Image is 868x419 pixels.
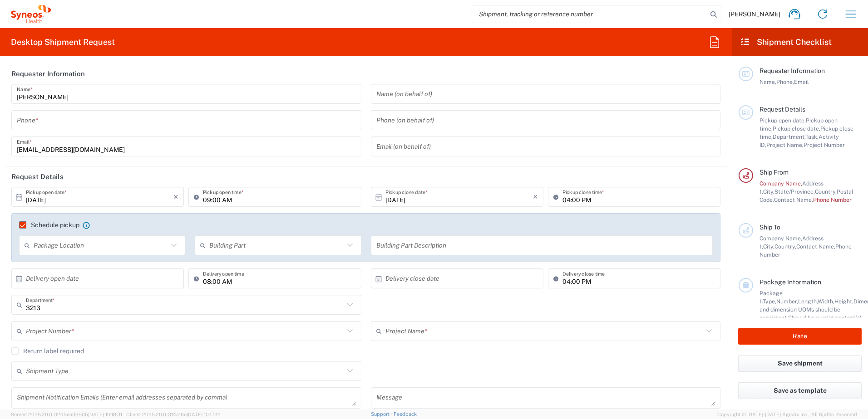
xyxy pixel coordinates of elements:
[729,10,780,18] span: [PERSON_NAME]
[759,278,821,286] span: Package Information
[763,298,776,305] span: Type,
[813,196,852,203] span: Phone Number
[815,188,837,195] span: Country,
[773,133,805,140] span: Department,
[759,180,802,187] span: Company Name,
[533,190,538,204] i: ×
[187,412,221,417] span: [DATE] 10:17:12
[11,37,115,48] h2: Desktop Shipment Request
[717,410,857,419] span: Copyright © [DATE]-[DATE] Agistix Inc., All Rights Reserved
[766,141,804,148] span: Project Name,
[759,235,802,242] span: Company Name,
[371,411,394,417] a: Support
[759,290,783,305] span: Package 1:
[773,125,820,132] span: Pickup close date,
[804,141,845,148] span: Project Number
[774,196,813,203] span: Contact Name,
[759,169,789,176] span: Ship From
[759,106,805,113] span: Request Details
[759,78,776,85] span: Name,
[794,78,809,85] span: Email
[763,188,774,195] span: City,
[774,188,815,195] span: State/Province,
[774,243,796,250] span: Country,
[834,298,853,305] span: Height,
[776,298,798,305] span: Number,
[394,411,417,417] a: Feedback
[173,190,178,204] i: ×
[126,412,221,417] span: Client: 2025.20.0-314a16e
[776,78,794,85] span: Phone,
[796,243,835,250] span: Contact Name,
[805,133,819,140] span: Task,
[798,298,818,305] span: Length,
[738,328,862,345] button: Rate
[738,355,862,372] button: Save shipment
[740,37,832,48] h2: Shipment Checklist
[11,69,85,78] h2: Requester Information
[738,382,862,399] button: Save as template
[763,243,774,250] span: City,
[472,5,707,23] input: Shipment, tracking or reference number
[818,298,834,305] span: Width,
[759,67,825,74] span: Requester Information
[788,314,862,321] span: Should have valid content(s)
[11,412,122,417] span: Server: 2025.20.0-32d5ea39505
[11,347,84,355] label: Return label required
[759,224,780,231] span: Ship To
[759,117,806,124] span: Pickup open date,
[88,412,122,417] span: [DATE] 10:18:31
[19,221,79,229] label: Schedule pickup
[11,172,64,181] h2: Request Details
